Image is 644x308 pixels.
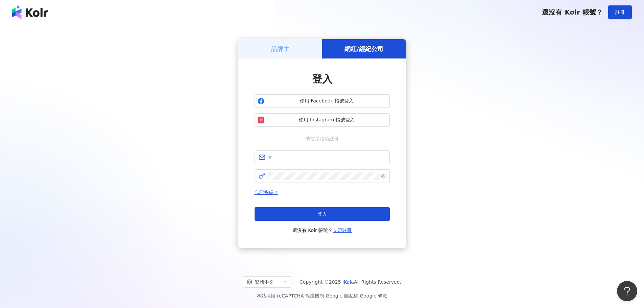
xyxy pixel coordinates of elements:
[255,207,390,221] button: 登入
[615,9,625,15] span: 註冊
[360,293,387,299] a: Google 條款
[312,73,332,85] span: 登入
[257,292,387,300] span: 本站採用 reCAPTCHA 保護機制
[255,190,278,195] a: 忘記密碼？
[333,228,352,233] a: 立即註冊
[344,45,383,53] h5: 網紅/經紀公司
[267,98,387,104] span: 使用 Facebook 帳號登入
[267,117,387,123] span: 使用 Instagram 帳號登入
[358,293,360,299] span: |
[342,279,354,285] a: iKala
[326,293,358,299] a: Google 隱私權
[247,277,281,287] div: 繁體中文
[324,293,326,299] span: |
[255,113,390,127] button: 使用 Instagram 帳號登入
[300,278,401,286] span: Copyright © 2025 All Rights Reserved.
[617,281,637,301] iframe: Help Scout Beacon - Open
[255,94,390,108] button: 使用 Facebook 帳號登入
[317,211,327,217] span: 登入
[608,5,632,19] button: 註冊
[542,8,603,16] span: 還沒有 Kolr 帳號？
[271,45,289,53] h5: 品牌主
[381,174,386,179] span: eye-invisible
[292,226,352,234] span: 還沒有 Kolr 帳號？
[301,135,343,142] span: 或使用信箱註冊
[12,5,48,19] img: logo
